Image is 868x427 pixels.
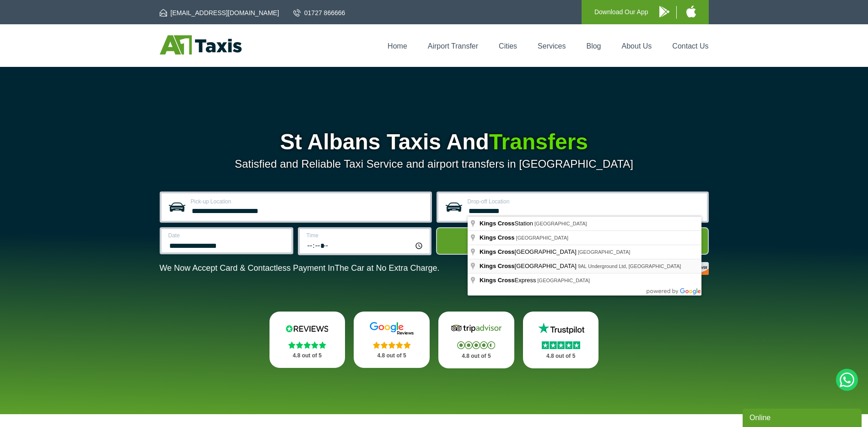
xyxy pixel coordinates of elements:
[533,350,589,362] p: 4.8 out of 5
[538,42,566,50] a: Services
[534,221,587,226] span: [GEOGRAPHIC_DATA]
[160,263,440,273] p: We Now Accept Card & Contactless Payment In
[160,131,709,153] h1: St Albans Taxis And
[480,220,515,227] span: Kings Cross
[438,312,514,368] a: Tripadvisor Stars 4.8 out of 5
[538,278,590,283] span: [GEOGRAPHIC_DATA]
[364,322,419,335] img: Google
[334,263,439,273] span: The Car at No Extra Charge.
[168,233,286,238] label: Date
[516,235,569,241] span: [GEOGRAPHIC_DATA]
[191,199,425,204] label: Pick-up Location
[449,322,504,335] img: Tripadvisor
[293,8,345,17] a: 01727 866666
[594,6,648,18] p: Download Our App
[288,341,326,349] img: Stars
[373,341,411,349] img: Stars
[307,233,424,238] label: Time
[388,42,407,50] a: Home
[280,322,334,335] img: Reviews.io
[468,199,701,204] label: Drop-off Location
[542,341,580,349] img: Stars
[659,6,669,17] img: A1 Taxis Android App
[160,8,279,17] a: [EMAIL_ADDRESS][DOMAIN_NAME]
[428,42,478,50] a: Airport Transfer
[436,227,709,255] button: Get Quote
[280,350,335,361] p: 4.8 out of 5
[578,249,631,255] span: [GEOGRAPHIC_DATA]
[160,158,709,170] p: Satisfied and Reliable Taxi Service and airport transfers in [GEOGRAPHIC_DATA]
[534,322,588,335] img: Trustpilot
[448,350,504,362] p: 4.8 out of 5
[586,42,601,50] a: Blog
[354,312,430,368] a: Google Stars 4.8 out of 5
[622,42,652,50] a: About Us
[270,312,345,368] a: Reviews.io Stars 4.8 out of 5
[686,5,696,17] img: A1 Taxis iPhone App
[457,341,495,349] img: Stars
[480,277,538,284] span: Express
[160,35,242,55] img: A1 Taxis St Albans LTD
[480,248,515,255] span: Kings Cross
[364,350,420,361] p: 4.8 out of 5
[480,277,515,284] span: Kings Cross
[480,234,515,241] span: Kings Cross
[480,263,515,269] span: Kings Cross
[523,312,599,368] a: Trustpilot Stars 4.8 out of 5
[578,263,681,269] span: 9AL Underground Ltd, [GEOGRAPHIC_DATA]
[480,248,578,255] span: [GEOGRAPHIC_DATA]
[743,407,863,427] iframe: chat widget
[480,263,578,269] span: [GEOGRAPHIC_DATA]
[480,220,534,227] span: Station
[672,42,708,50] a: Contact Us
[489,130,588,154] span: Transfers
[499,42,517,50] a: Cities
